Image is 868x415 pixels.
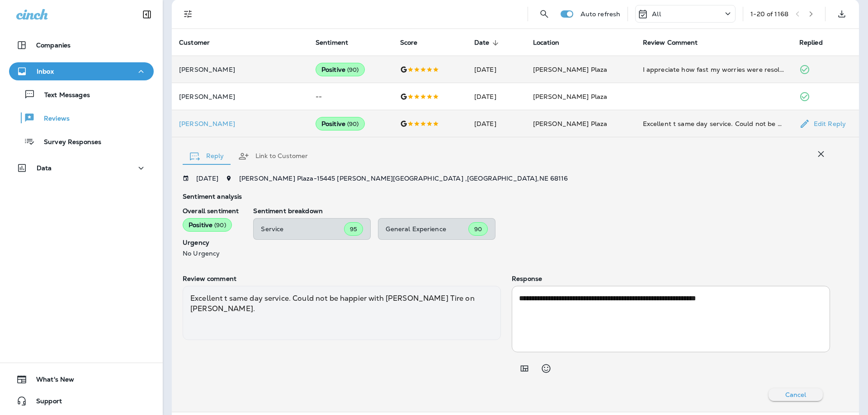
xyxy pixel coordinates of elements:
[183,250,239,257] p: No Urgency
[231,140,315,173] button: Link to Customer
[27,376,74,387] span: What's New
[316,39,360,47] span: Sentiment
[512,275,830,282] p: Response
[9,62,154,80] button: Inbox
[799,39,823,47] span: Replied
[347,120,359,128] span: ( 90 )
[9,108,154,127] button: Reviews
[214,221,226,229] span: ( 90 )
[533,120,608,128] span: [PERSON_NAME] Plaza
[347,66,359,74] span: ( 90 )
[799,39,835,47] span: Replied
[386,225,468,233] p: General Experience
[35,115,70,123] p: Reviews
[35,91,90,100] p: Text Messages
[179,120,301,127] div: Click to view Customer Drawer
[253,207,830,214] p: Sentiment breakdown
[36,42,71,49] p: Companies
[533,39,559,47] span: Location
[537,359,555,378] button: Select an emoji
[580,10,621,18] p: Auto refresh
[316,63,365,76] div: Positive
[196,175,218,182] p: [DATE]
[643,119,785,128] div: Excellent t same day service. Could not be happier with Jensen Tire on Spaulding.
[467,56,526,83] td: [DATE]
[769,388,823,401] button: Cancel
[9,36,154,54] button: Companies
[316,117,365,131] div: Positive
[9,159,154,177] button: Data
[9,370,154,388] button: What's New
[833,5,851,23] button: Export as CSV
[239,174,568,182] span: [PERSON_NAME] Plaza - 15445 [PERSON_NAME][GEOGRAPHIC_DATA] , [GEOGRAPHIC_DATA] , NE 68116
[643,39,698,47] span: Review Comment
[400,39,429,47] span: Score
[183,275,501,282] p: Review comment
[350,225,357,233] span: 95
[9,392,154,410] button: Support
[316,39,348,47] span: Sentiment
[400,39,418,47] span: Score
[535,5,553,23] button: Search Reviews
[785,391,807,398] p: Cancel
[37,68,54,75] p: Inbox
[27,397,62,408] span: Support
[179,39,210,47] span: Customer
[643,65,785,74] div: I appreciate how fast my worries were resolved!!!!
[183,218,232,232] div: Positive
[515,359,533,378] button: Add in a premade template
[183,193,830,200] p: Sentiment analysis
[643,39,710,47] span: Review Comment
[467,110,526,137] td: [DATE]
[179,39,222,47] span: Customer
[750,10,788,18] div: 1 - 20 of 1168
[183,140,231,173] button: Reply
[467,83,526,110] td: [DATE]
[179,93,301,100] p: [PERSON_NAME]
[9,85,154,104] button: Text Messages
[533,39,571,47] span: Location
[35,138,101,147] p: Survey Responses
[134,5,160,23] button: Collapse Sidebar
[37,164,52,172] p: Data
[183,207,239,214] p: Overall sentiment
[810,120,846,127] p: Edit Reply
[474,225,482,233] span: 90
[308,83,393,110] td: --
[533,93,608,101] span: [PERSON_NAME] Plaza
[652,10,660,18] p: All
[183,286,501,340] div: Excellent t same day service. Could not be happier with [PERSON_NAME] Tire on [PERSON_NAME].
[179,120,301,127] p: [PERSON_NAME]
[533,65,608,74] span: [PERSON_NAME] Plaza
[474,39,490,47] span: Date
[9,132,154,151] button: Survey Responses
[474,39,501,47] span: Date
[261,225,344,233] p: Service
[183,239,239,246] p: Urgency
[179,5,197,23] button: Filters
[179,66,301,73] p: [PERSON_NAME]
